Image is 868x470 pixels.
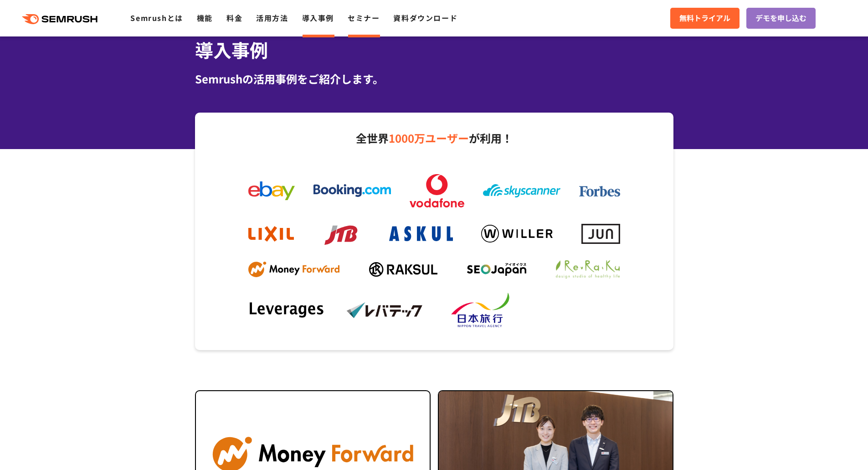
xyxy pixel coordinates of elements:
img: askul [389,226,453,241]
img: mf [248,262,339,278]
a: 資料ダウンロード [393,12,457,23]
a: 料金 [226,12,242,23]
img: ebay [248,181,295,200]
span: 無料トライアル [679,12,730,24]
img: dummy [542,301,620,320]
a: Semrushとは [130,12,183,23]
img: ReRaKu [556,260,620,279]
a: 活用方法 [256,12,288,23]
div: Semrushの活用事例をご紹介します。 [195,71,673,87]
img: seojapan [467,263,526,276]
a: デモを申し込む [746,8,816,29]
h1: 導入事例 [195,36,673,63]
img: jtb [322,221,361,247]
span: デモを申し込む [755,12,806,24]
img: nta [444,292,522,329]
img: skyscanner [483,184,560,197]
img: booking [313,184,391,197]
a: 無料トライアル [670,8,740,29]
img: levtech [346,302,424,319]
img: lixil [248,226,294,242]
a: 機能 [197,12,213,23]
p: 全世界 が利用！ [239,129,629,148]
a: 導入事例 [302,12,334,23]
a: セミナー [348,12,380,23]
img: raksul [369,262,437,277]
img: forbes [579,186,620,197]
img: leverages [248,301,326,320]
img: jun [581,224,620,243]
img: vodafone [410,174,464,207]
img: willer [481,225,553,243]
span: 1000万ユーザー [389,130,469,146]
